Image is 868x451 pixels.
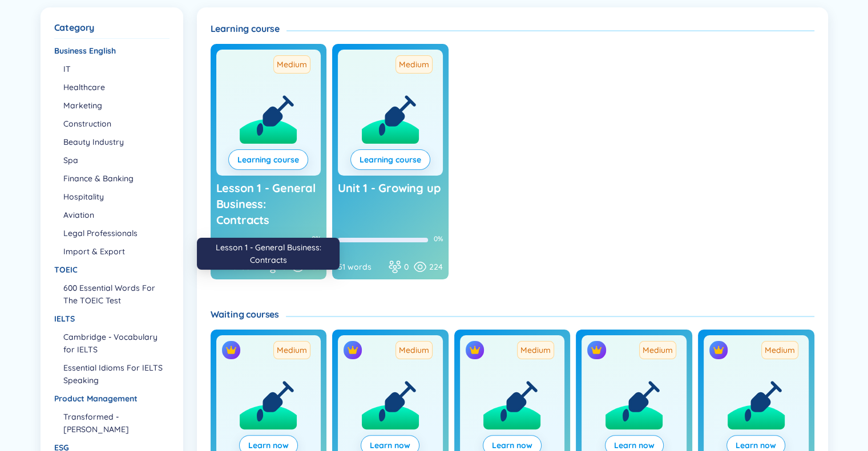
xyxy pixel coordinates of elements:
[434,234,443,243] div: 0%
[54,21,169,34] div: Category
[63,136,168,148] li: Beauty Industry
[63,245,168,258] li: Import & Export
[237,153,299,166] a: Learning course
[370,440,410,451] span: Learn now
[54,263,168,276] div: TOEIC
[492,440,532,451] span: Learn now
[63,227,168,239] li: Legal Professionals
[63,282,168,307] li: 600 Essential Words For The TOEIC Test
[63,81,168,94] li: Healthcare
[63,99,168,112] li: Marketing
[347,344,358,356] img: crown icon
[63,172,168,185] li: Finance & Banking
[360,153,421,166] a: Learning course
[63,117,168,130] li: Construction
[639,341,676,359] span: Medium
[211,22,287,35] h4: Learning course
[216,181,316,227] span: Lesson 1 - General Business: Contracts
[63,361,168,387] li: Essential Idioms For IELTS Speaking
[273,341,310,359] span: Medium
[63,331,168,356] li: Cambridge - Vocabulary for IELTS
[761,341,798,359] span: Medium
[404,261,409,273] span: 0
[197,238,340,270] div: Lesson 1 - General Business: Contracts
[736,440,776,451] span: Learn now
[591,344,602,356] img: crown icon
[216,180,321,228] a: Lesson 1 - General Business: Contracts
[248,440,289,451] span: Learn now
[211,308,286,320] h4: Waiting courses
[517,341,554,359] span: Medium
[228,149,308,170] button: Learning course
[713,344,724,356] img: crown icon
[63,63,168,75] li: IT
[63,154,168,166] li: Spa
[273,55,310,74] span: Medium
[54,44,168,57] div: Business English
[54,392,168,405] div: Product Management
[338,261,383,273] div: 51 words
[429,261,443,273] span: 224
[469,344,481,356] img: crown icon
[338,180,443,228] a: Unit 1 - Growing up
[54,312,168,325] div: IELTS
[63,190,168,203] li: Hospitality
[395,341,433,359] span: Medium
[395,55,433,74] span: Medium
[225,344,237,356] img: crown icon
[614,440,655,451] span: Learn now
[63,209,168,221] li: Aviation
[338,181,441,195] span: Unit 1 - Growing up
[350,149,430,170] button: Learning course
[63,411,168,436] li: Transformed - [PERSON_NAME]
